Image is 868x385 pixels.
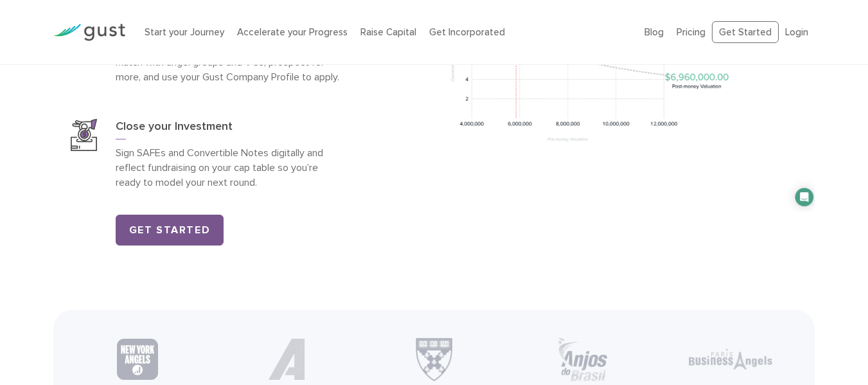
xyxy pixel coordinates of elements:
a: Get Started [116,215,224,246]
img: Paris Business Angels [689,349,772,370]
img: New York Angels [117,339,158,380]
img: Partner [265,339,306,380]
p: Sign SAFEs and Convertible Notes digitally and reflect fundraising on your cap table so you’re re... [116,145,342,190]
p: Match with angel groups and VCs, prospect for more, and use your Gust Company Profile to apply. [116,55,342,84]
a: Login [785,26,808,38]
a: Accelerate your Progress [237,26,348,38]
a: Raise Capital [360,26,416,38]
a: Start your Journey [145,26,224,38]
img: Anjos Brasil [556,337,608,381]
img: Gust Logo [53,24,125,41]
h3: Close your Investment [116,119,342,139]
a: Get Started [712,21,779,44]
img: Close Your Investment [71,119,97,151]
img: Harvard Business School [411,337,456,381]
a: Pricing [677,26,705,38]
a: Blog [644,26,664,38]
a: Get Incorporated [429,26,505,38]
a: Close Your InvestmentClose your InvestmentSign SAFEs and Convertible Notes digitally and reflect ... [53,102,360,207]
